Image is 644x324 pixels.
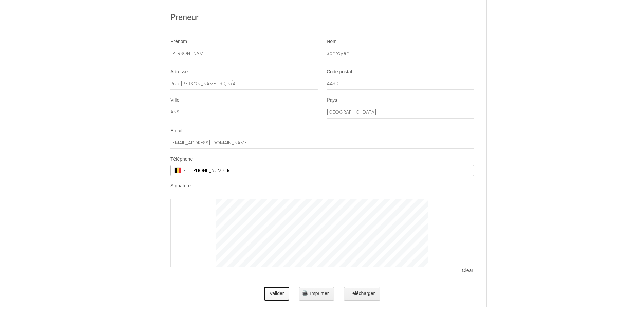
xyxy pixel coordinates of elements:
[170,11,474,24] h2: Preneur
[183,169,186,172] span: ▼
[344,287,380,301] button: Télécharger
[170,183,191,190] label: Signature
[299,287,334,301] button: Imprimer
[170,38,187,45] label: Prénom
[170,69,188,75] label: Adresse
[264,287,290,301] button: Valider
[327,69,352,75] label: Code postal
[327,38,337,45] label: Nom
[310,291,329,296] span: Imprimer
[302,290,308,296] img: printer.png
[327,97,337,104] label: Pays
[170,97,179,104] label: Ville
[170,156,193,163] label: Téléphone
[170,128,182,134] label: Email
[462,267,474,274] span: Clear
[189,165,474,176] input: +32 470 12 34 56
